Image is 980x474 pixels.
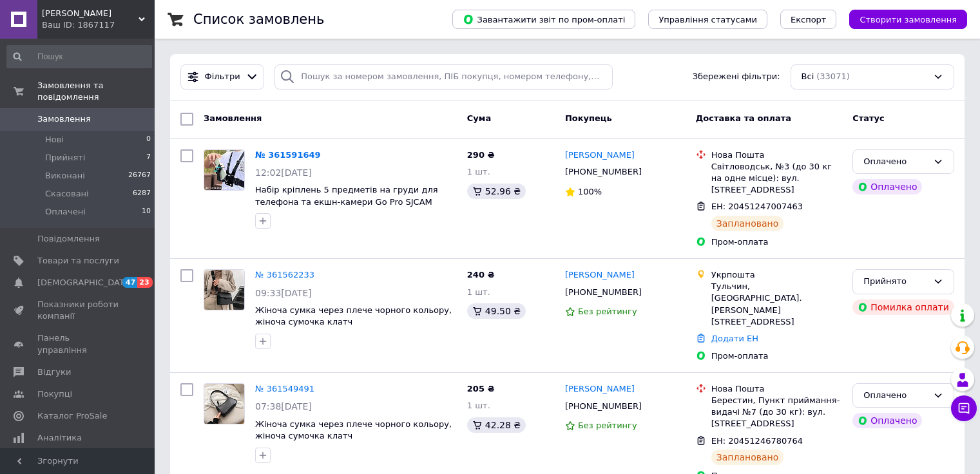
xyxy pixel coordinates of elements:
span: Покупець [565,113,612,123]
div: Нова Пошта [711,383,842,395]
div: 49.50 ₴ [467,303,526,319]
div: Прийнято [863,275,928,289]
a: [PERSON_NAME] [565,269,635,281]
div: Укрпошта [711,269,842,281]
span: Доставка та оплата [696,113,791,123]
span: Оплачені [45,206,86,218]
a: № 361562233 [255,270,314,280]
span: 07:38[DATE] [255,401,312,412]
input: Пошук [6,45,152,68]
span: [DEMOGRAPHIC_DATA] [37,277,133,289]
span: 205 ₴ [467,384,495,393]
span: 1 шт. [467,401,490,410]
span: Створити замовлення [860,15,957,24]
img: Фото товару [204,384,244,424]
span: 10 [142,206,151,218]
span: 09:33[DATE] [255,288,312,298]
span: 6287 [133,188,151,200]
a: № 361591649 [255,150,321,160]
span: (33071) [816,71,850,81]
span: Фільтри [205,71,240,83]
a: [PERSON_NAME] [565,149,635,162]
span: 100% [578,187,602,196]
button: Управління статусами [648,10,767,29]
div: 42.28 ₴ [467,417,526,433]
div: Оплачено [852,179,922,194]
span: 1 шт. [467,167,490,176]
span: 7 [146,152,151,164]
img: Фото товару [204,270,244,310]
span: Експорт [791,15,827,24]
span: ЕН: 20451246780764 [711,436,803,446]
a: Додати ЕН [711,334,758,343]
span: Показники роботи компанії [37,299,119,322]
div: Заплановано [711,450,784,465]
img: Фото товару [204,150,244,190]
span: Каталог ProSale [37,410,107,422]
a: Фото товару [204,383,245,424]
span: Виконані [45,170,85,182]
span: 47 [122,277,137,288]
a: Фото товару [204,269,245,310]
a: Створити замовлення [836,14,967,24]
a: Жіноча сумка через плече чорного кольору, жіноча сумочка клатч [255,305,452,327]
span: Відгуки [37,366,71,378]
span: 23 [137,277,152,288]
span: ЕН: 20451247007463 [711,202,803,211]
span: Замовлення [204,113,262,123]
div: Оплачено [863,155,928,169]
span: 290 ₴ [467,150,495,160]
span: Без рейтингу [578,307,637,316]
span: Скасовані [45,188,89,200]
span: 1 шт. [467,287,490,297]
span: Замовлення [37,113,91,125]
div: Нова Пошта [711,149,842,161]
span: Збережені фільтри: [693,71,780,83]
span: Без рейтингу [578,421,637,430]
button: Чат з покупцем [951,395,977,421]
div: Ваш ID: 1867117 [42,19,155,31]
div: Світловодськ, №3 (до 30 кг на одне місце): вул. [STREET_ADDRESS] [711,161,842,196]
div: Берестин, Пункт приймання-видачі №7 (до 30 кг): вул. [STREET_ADDRESS] [711,395,842,430]
span: Замовлення та повідомлення [37,80,155,103]
div: Пром-оплата [711,350,842,362]
div: [PHONE_NUMBER] [562,164,644,180]
span: Повідомлення [37,233,100,245]
span: Покупці [37,388,72,400]
span: Завантажити звіт по пром-оплаті [463,14,625,25]
span: Панель управління [37,332,119,355]
a: [PERSON_NAME] [565,383,635,395]
div: 52.96 ₴ [467,184,526,199]
button: Створити замовлення [849,10,967,29]
span: Cума [467,113,491,123]
div: Помилка оплати [852,299,954,315]
span: Статус [852,113,885,123]
span: 26767 [128,170,151,182]
button: Завантажити звіт по пром-оплаті [452,10,635,29]
div: Оплачено [863,389,928,403]
span: Нові [45,134,64,146]
span: 0 [146,134,151,146]
span: Смарт Маркет [42,8,139,19]
span: Всі [802,71,814,83]
div: Заплановано [711,216,784,231]
a: Жіноча сумка через плече чорного кольору, жіноча сумочка клатч [255,419,452,441]
span: Аналітика [37,432,82,444]
button: Експорт [780,10,837,29]
div: Тульчин, [GEOGRAPHIC_DATA]. [PERSON_NAME][STREET_ADDRESS] [711,281,842,328]
div: [PHONE_NUMBER] [562,284,644,301]
input: Пошук за номером замовлення, ПІБ покупця, номером телефону, Email, номером накладної [274,64,613,90]
span: Прийняті [45,152,85,164]
span: Товари та послуги [37,255,119,267]
h1: Список замовлень [193,12,324,27]
div: Пром-оплата [711,236,842,248]
span: 240 ₴ [467,270,495,280]
span: Управління статусами [658,15,757,24]
div: [PHONE_NUMBER] [562,398,644,415]
a: Набір кріплень 5 предметів на груди для телефона та екшн-камери Go Pro SJCAM EKEN Axnen [255,185,438,218]
a: № 361549491 [255,384,314,393]
span: 12:02[DATE] [255,167,312,178]
div: Оплачено [852,413,922,428]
